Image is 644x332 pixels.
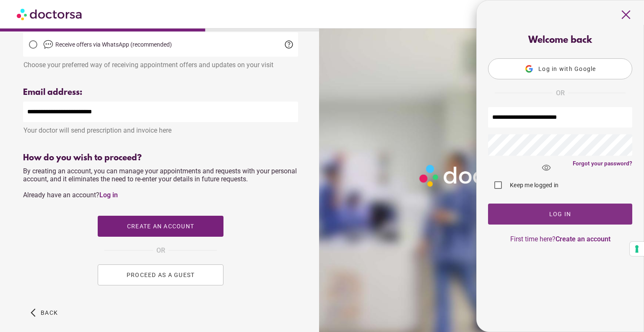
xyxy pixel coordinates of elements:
[23,167,297,199] span: By creating an account, you can manage your appointments and requests with your personal account,...
[556,88,565,99] span: OR
[27,302,61,323] button: arrow_back_ios Back
[156,245,165,256] span: OR
[98,216,223,237] button: Create an account
[573,160,632,167] a: Forgot your password?
[284,39,294,50] span: help
[508,181,558,189] label: Keep me logged in
[488,58,632,79] button: Log in with Google
[23,122,298,134] div: Your doctor will send prescription and invoice here
[488,35,632,46] div: Welcome back
[488,235,632,243] p: First time here?
[43,39,53,50] img: chat
[99,191,118,199] a: Log in
[618,7,634,23] span: close
[416,161,545,190] img: Logo-Doctorsa-trans-White-partial-flat.png
[41,309,58,316] span: Back
[630,242,644,256] button: Your consent preferences for tracking technologies
[488,204,632,225] button: Log In
[535,157,558,179] span: visibility
[23,57,298,69] div: Choose your preferred way of receiving appointment offers and updates on your visit
[556,235,610,243] a: Create an account
[127,272,195,278] span: PROCEED AS A GUEST
[17,5,83,24] img: Doctorsa.com
[98,264,223,285] button: PROCEED AS A GUEST
[23,153,298,163] div: How do you wish to proceed?
[23,88,298,97] div: Email address:
[549,211,571,217] span: Log In
[538,65,596,72] span: Log in with Google
[55,41,172,48] span: Receive offers via WhatsApp (recommended)
[127,223,194,230] span: Create an account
